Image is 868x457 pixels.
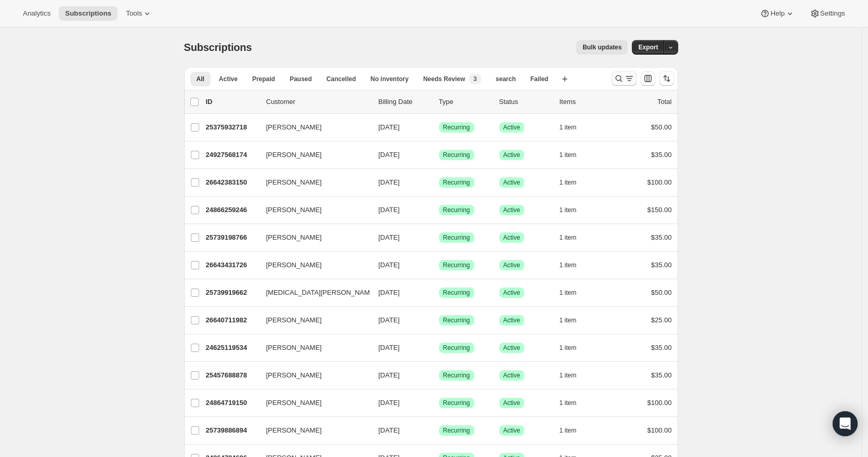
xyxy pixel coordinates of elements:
span: [DATE] [379,206,400,214]
span: Cancelled [327,75,356,83]
p: 26640711982 [206,315,258,325]
span: $35.00 [651,344,672,351]
span: 1 item [560,399,577,407]
span: Export [638,43,658,51]
button: Sort the results [659,71,674,86]
p: 25739886894 [206,425,258,436]
span: Active [503,344,521,352]
p: 24625119534 [206,343,258,353]
div: 25739919662[MEDICAL_DATA][PERSON_NAME][DATE]SuccessRecurringSuccessActive1 item$50.00 [206,285,672,300]
span: 1 item [560,371,577,380]
span: 1 item [560,316,577,324]
span: Active [503,289,521,297]
button: Search and filter results [612,71,637,86]
span: Subscriptions [65,9,111,18]
div: Items [560,97,612,107]
div: 25457688878[PERSON_NAME][DATE]SuccessRecurringSuccessActive1 item$35.00 [206,368,672,383]
span: Analytics [23,9,50,18]
span: [PERSON_NAME] [266,232,322,243]
p: 26642383150 [206,177,258,188]
span: $35.00 [651,151,672,159]
button: Subscriptions [59,6,118,21]
div: 24864719150[PERSON_NAME][DATE]SuccessRecurringSuccessActive1 item$100.00 [206,396,672,410]
span: Recurring [443,261,470,269]
span: All [197,75,204,83]
span: [DATE] [379,123,400,131]
span: [PERSON_NAME] [266,370,322,381]
p: 24927568174 [206,150,258,160]
span: $100.00 [647,399,672,407]
span: [DATE] [379,316,400,324]
p: Customer [266,97,370,107]
button: Create new view [556,72,573,86]
span: 1 item [560,151,577,159]
p: 25739919662 [206,288,258,298]
span: 1 item [560,289,577,297]
div: 26643431726[PERSON_NAME][DATE]SuccessRecurringSuccessActive1 item$35.00 [206,258,672,272]
span: Recurring [443,206,470,214]
span: $25.00 [651,316,672,324]
span: Recurring [443,316,470,324]
button: [PERSON_NAME] [260,202,364,218]
span: Active [503,371,521,380]
span: [MEDICAL_DATA][PERSON_NAME] [266,288,377,298]
span: [DATE] [379,426,400,434]
button: 1 item [560,368,588,383]
p: 25739198766 [206,232,258,243]
button: [PERSON_NAME] [260,340,364,356]
span: [DATE] [379,371,400,379]
div: Open Intercom Messenger [833,411,858,436]
span: Prepaid [252,75,275,83]
button: [PERSON_NAME] [260,147,364,163]
span: 1 item [560,344,577,352]
span: $150.00 [647,206,672,214]
span: Active [503,316,521,324]
span: Active [503,206,521,214]
span: Recurring [443,151,470,159]
p: 26643431726 [206,260,258,270]
p: 24866259246 [206,205,258,215]
span: [PERSON_NAME] [266,260,322,270]
span: Active [503,151,521,159]
span: Active [503,399,521,407]
p: 25375932718 [206,122,258,133]
span: No inventory [370,75,408,83]
div: 24625119534[PERSON_NAME][DATE]SuccessRecurringSuccessActive1 item$35.00 [206,341,672,355]
button: [PERSON_NAME] [260,257,364,273]
p: Total [657,97,671,107]
button: [PERSON_NAME] [260,422,364,439]
span: [PERSON_NAME] [266,150,322,160]
button: Help [754,6,801,21]
span: Active [503,233,521,242]
span: 1 item [560,178,577,187]
span: [PERSON_NAME] [266,398,322,408]
span: [DATE] [379,178,400,186]
span: $50.00 [651,123,672,131]
span: Recurring [443,178,470,187]
button: [PERSON_NAME] [260,312,364,329]
span: Recurring [443,426,470,435]
span: Paused [290,75,312,83]
button: 1 item [560,313,588,328]
div: IDCustomerBilling DateTypeStatusItemsTotal [206,97,672,107]
button: [PERSON_NAME] [260,119,364,136]
span: $50.00 [651,289,672,296]
button: Tools [120,6,159,21]
button: Export [632,40,664,55]
span: $100.00 [647,426,672,434]
span: Recurring [443,344,470,352]
span: Recurring [443,399,470,407]
span: [DATE] [379,233,400,241]
div: Type [439,97,491,107]
span: [PERSON_NAME] [266,425,322,436]
span: Help [770,9,784,18]
p: Status [499,97,551,107]
p: 25457688878 [206,370,258,381]
span: 1 item [560,123,577,132]
span: Failed [530,75,549,83]
div: 24866259246[PERSON_NAME][DATE]SuccessRecurringSuccessActive1 item$150.00 [206,203,672,217]
span: 1 item [560,233,577,242]
span: Recurring [443,123,470,132]
span: $100.00 [647,178,672,186]
button: [PERSON_NAME] [260,174,364,191]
